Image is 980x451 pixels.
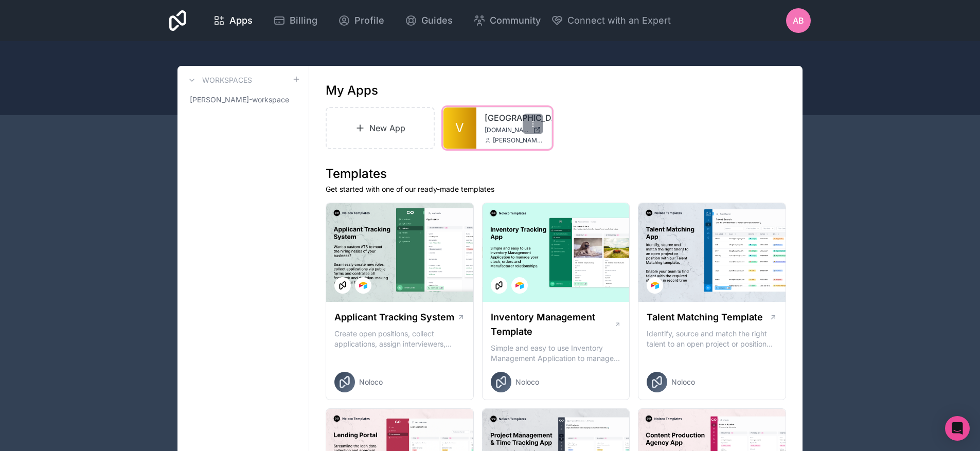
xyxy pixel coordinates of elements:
[443,107,476,149] a: V
[651,281,659,290] img: Airtable Logo
[202,75,252,85] h3: Workspaces
[647,310,763,324] h1: Talent Matching Template
[491,343,621,364] p: Simple and easy to use Inventory Management Application to manage your stock, orders and Manufact...
[551,13,671,28] button: Connect with an Expert
[326,82,378,99] h1: My Apps
[567,13,671,28] span: Connect with an Expert
[330,9,393,32] a: Profile
[359,377,383,387] span: Noloco
[793,14,804,27] span: AB
[190,95,289,105] span: [PERSON_NAME]-workspace
[485,126,543,134] a: [DOMAIN_NAME]
[354,13,384,28] span: Profile
[490,13,541,28] span: Community
[491,310,614,339] h1: Inventory Management Template
[205,9,261,32] a: Apps
[229,13,253,28] span: Apps
[326,166,786,182] h1: Templates
[945,416,970,441] div: Open Intercom Messenger
[290,13,317,28] span: Billing
[485,112,543,124] a: [GEOGRAPHIC_DATA]
[186,74,252,86] a: Workspaces
[493,136,543,145] span: [PERSON_NAME][EMAIL_ADDRESS][PERSON_NAME][DOMAIN_NAME]
[455,120,464,136] span: V
[334,329,465,349] p: Create open positions, collect applications, assign interviewers, centralise candidate feedback a...
[671,377,695,387] span: Noloco
[326,107,435,149] a: New App
[359,281,367,290] img: Airtable Logo
[397,9,461,32] a: Guides
[265,9,326,32] a: Billing
[515,377,539,387] span: Noloco
[186,91,300,109] a: [PERSON_NAME]-workspace
[647,329,777,349] p: Identify, source and match the right talent to an open project or position with our Talent Matchi...
[334,310,454,324] h1: Applicant Tracking System
[421,13,453,28] span: Guides
[465,9,549,32] a: Community
[326,184,786,194] p: Get started with one of our ready-made templates
[515,281,524,290] img: Airtable Logo
[485,126,529,134] span: [DOMAIN_NAME]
